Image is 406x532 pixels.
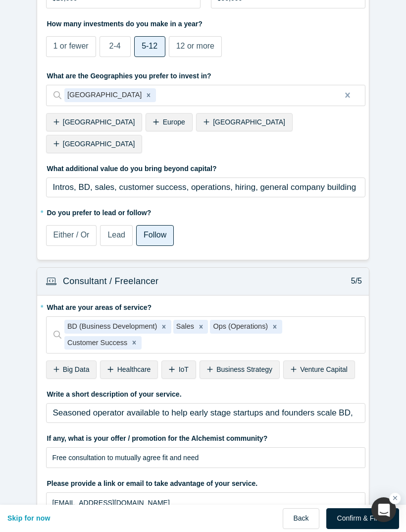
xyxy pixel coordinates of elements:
[46,160,366,174] label: What additional value do you bring beyond capital?
[143,88,156,102] div: Remove United States
[142,42,157,50] span: 5-12
[100,360,158,379] div: Healthcare
[196,320,208,334] div: Remove Sales
[161,360,196,379] div: IoT
[53,407,359,426] div: rdw-editor
[46,177,366,197] div: rdw-wrapper
[117,365,151,373] span: Healthcare
[46,67,366,81] label: What are the Geographies you prefer to invest in?
[46,360,97,379] div: Big Data
[146,113,192,131] div: Europe
[176,42,214,50] span: 12 or more
[300,365,348,373] span: Venture Capital
[179,365,189,373] span: IoT
[129,336,142,350] div: Remove Customer Success
[7,508,51,529] button: Skip for now
[53,408,355,443] span: Seasoned operator available to help early stage startups and founders scale BD, GTM/Sales, and op...
[53,182,358,205] span: Intros, BD, sales, customer success, operations, hiring, general company building and founder men...
[46,492,366,513] input: e.x. calendly.com/jane-doe or consultant@example.com
[46,447,366,468] input: e.x. Free Consultation to review current IP
[210,320,269,334] div: Ops (Operations)
[46,204,366,218] label: Do you prefer to lead or follow?
[53,42,89,50] span: 1 or fewer
[196,113,293,131] div: [GEOGRAPHIC_DATA]
[64,320,158,334] div: BD (Business Development)
[46,430,366,444] label: If any, what is your offer / promotion for the Alchemist community?
[213,118,285,126] span: [GEOGRAPHIC_DATA]
[64,88,143,102] div: [GEOGRAPHIC_DATA]
[46,15,366,29] label: How many investments do you make in a year?
[63,118,135,126] span: [GEOGRAPHIC_DATA]
[46,135,143,153] div: [GEOGRAPHIC_DATA]
[107,231,125,239] span: Lead
[269,320,282,334] div: Remove Ops (Operations)
[283,508,319,529] button: Back
[163,118,185,126] span: Europe
[144,231,166,239] span: Follow
[63,365,90,373] span: Big Data
[46,403,366,423] div: rdw-wrapper
[326,508,399,529] button: Confirm & Finish
[346,275,362,287] p: 5/5
[109,42,121,50] span: 2-4
[173,320,196,334] div: Sales
[46,299,366,313] label: What are your areas of service?
[158,320,171,334] div: Remove BD (Business Development)
[46,386,366,400] label: Write a short description of your service.
[200,360,280,379] div: Business Strategy
[53,181,359,201] div: rdw-editor
[216,365,272,373] span: Business Strategy
[46,475,366,489] label: Please provide a link or email to take advantage of your service.
[283,360,355,379] div: Venture Capital
[53,231,90,239] span: Either / Or
[63,140,135,148] span: [GEOGRAPHIC_DATA]
[64,336,129,350] div: Customer Success
[63,275,158,288] h3: Consultant / Freelancer
[46,113,143,131] div: [GEOGRAPHIC_DATA]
